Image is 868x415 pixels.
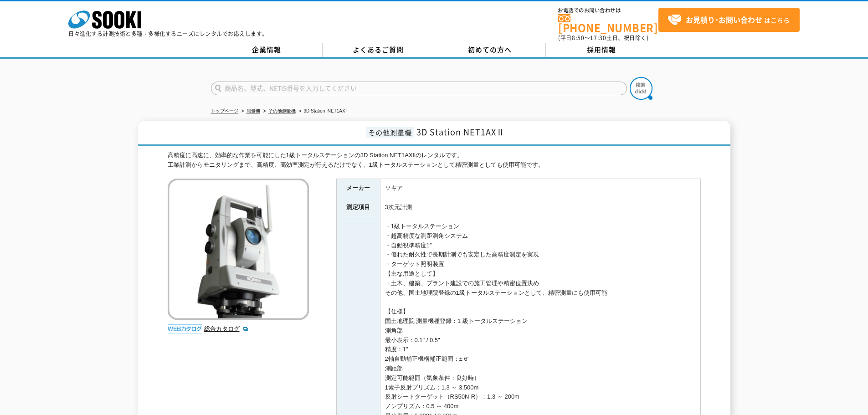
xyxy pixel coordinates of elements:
span: その他測量機 [366,127,414,138]
a: トップページ [211,108,238,113]
span: 8:50 [572,34,585,42]
td: 3次元計測 [380,198,700,217]
span: (平日 ～ 土日、祝日除く) [558,34,648,42]
a: その他測量機 [268,108,296,113]
a: 総合カタログ [204,325,249,332]
a: お見積り･お問い合わせはこちら [658,8,800,32]
a: 採用情報 [546,43,657,57]
a: よくあるご質問 [323,43,434,57]
a: 測量機 [247,108,260,113]
a: 初めての方へ [434,43,546,57]
p: 日々進化する計測技術と多種・多様化するニーズにレンタルでお応えします。 [68,31,268,36]
th: メーカー [336,179,380,198]
th: 測定項目 [336,198,380,217]
span: 初めての方へ [468,45,512,55]
a: [PHONE_NUMBER] [558,14,658,33]
span: 3D Station NET1AXⅡ [416,126,505,138]
span: 17:30 [590,34,606,42]
img: btn_search.png [630,77,652,100]
div: 高精度に高速に、効率的な作業を可能にした1級トータルステーションの3D Station NET1AXⅡのレンタルです。 工業計測からモニタリングまで、高精度、高効率測定が行えるだけでなく、1級ト... [168,151,701,170]
strong: お見積り･お問い合わせ [686,14,762,25]
input: 商品名、型式、NETIS番号を入力してください [211,82,627,95]
span: はこちら [668,13,790,27]
a: 企業情報 [211,43,323,57]
img: webカタログ [168,324,202,333]
li: 3D Station NET1AXⅡ [297,107,348,116]
span: お電話でのお問い合わせは [558,8,658,13]
td: ソキア [380,179,700,198]
img: 3D Station NET1AXⅡ [168,179,309,320]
